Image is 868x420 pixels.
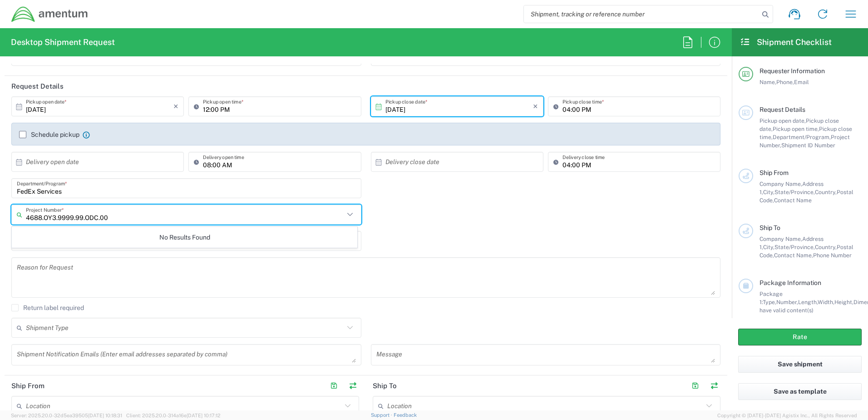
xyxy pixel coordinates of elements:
span: Server: 2025.20.0-32d5ea39505 [11,413,122,418]
span: Number, [776,299,798,305]
a: Feedback [394,412,417,418]
div: No Results Found [12,227,357,248]
i: × [173,99,178,114]
span: Requester Information [759,67,825,75]
span: City, [763,244,774,250]
span: Company Name, [759,235,802,242]
span: Name, [759,79,776,85]
span: Country, [815,244,837,250]
span: Type, [763,299,776,305]
span: Country, [815,189,837,195]
button: Rate [738,329,862,345]
span: Package 1: [759,290,783,305]
span: Department/Program, [773,134,831,140]
span: [DATE] 10:18:31 [88,413,122,418]
a: Support [371,412,394,418]
span: Company Name, [759,180,802,187]
button: Save as template [738,383,862,400]
span: Phone Number [813,252,852,259]
i: × [533,99,538,114]
span: City, [763,189,774,195]
span: Package Information [759,279,821,286]
span: State/Province, [774,189,815,195]
span: Client: 2025.20.0-314a16e [126,413,221,418]
span: Pickup open time, [773,125,819,132]
span: Shipment ID Number [781,142,835,149]
span: Ship To [759,224,780,231]
input: Shipment, tracking or reference number [524,5,759,23]
button: Save shipment [738,356,862,373]
span: Email [794,79,809,85]
span: Ship From [759,169,789,176]
h2: Desktop Shipment Request [11,37,115,48]
h2: Ship From [11,381,44,390]
span: Contact Name, [774,252,813,259]
span: State/Province, [774,244,815,250]
span: Height, [834,299,853,305]
h2: Ship To [373,381,397,390]
span: Phone, [776,79,794,85]
span: Width, [818,299,834,305]
span: Length, [798,299,818,305]
h2: Request Details [11,82,64,91]
img: dyncorp [11,6,89,23]
span: Request Details [759,106,805,113]
span: Contact Name [774,197,812,204]
h2: Shipment Checklist [740,37,832,48]
label: Schedule pickup [19,131,79,138]
label: Return label required [11,304,84,311]
span: Copyright © [DATE]-[DATE] Agistix Inc., All Rights Reserved [717,411,857,420]
span: [DATE] 10:17:12 [187,413,221,418]
span: Pickup open date, [759,117,806,124]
